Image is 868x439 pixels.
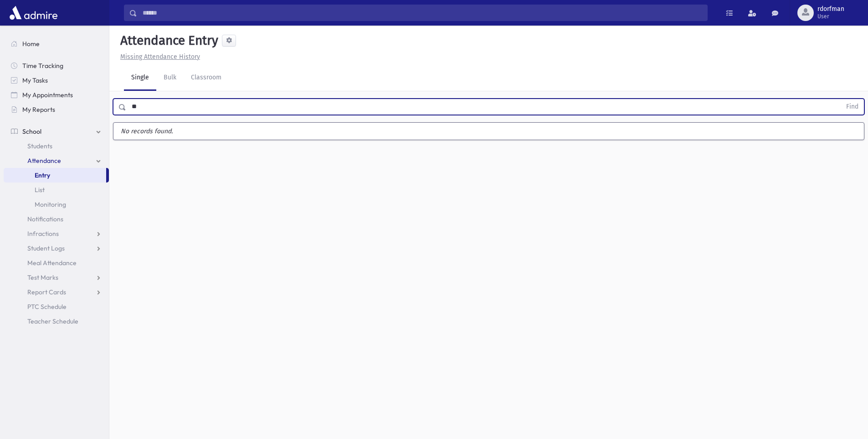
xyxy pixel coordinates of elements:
a: My Reports [4,102,109,117]
a: Classroom [184,65,229,91]
span: Test Marks [27,273,58,282]
a: Attendance [4,153,109,168]
h5: Attendance Entry [117,33,218,48]
a: List [4,183,109,197]
span: Monitoring [35,200,66,209]
a: My Appointments [4,88,109,102]
span: Attendance [27,157,61,165]
label: No records found. [113,123,864,140]
span: Students [27,142,52,150]
a: Home [4,37,109,51]
a: Test Marks [4,270,109,285]
button: Find [841,99,864,115]
a: Report Cards [4,285,109,299]
span: My Appointments [22,91,73,99]
u: Missing Attendance History [120,53,200,61]
span: School [22,127,41,136]
span: User [817,13,844,20]
span: Notifications [27,215,63,223]
a: Students [4,139,109,153]
span: Infractions [27,230,59,238]
a: PTC Schedule [4,299,109,314]
span: Home [22,40,40,48]
a: Student Logs [4,241,109,256]
span: Time Tracking [22,62,63,70]
span: Entry [35,171,50,179]
a: Bulk [156,65,184,91]
span: My Reports [22,105,55,114]
a: Meal Attendance [4,256,109,270]
span: PTC Schedule [27,303,67,311]
a: My Tasks [4,73,109,88]
img: AdmirePro [7,4,60,22]
span: List [35,186,45,194]
span: Teacher Schedule [27,317,78,325]
a: Missing Attendance History [117,53,200,61]
a: Time Tracking [4,58,109,73]
a: Teacher Schedule [4,314,109,329]
a: Single [124,65,156,91]
a: Entry [4,168,106,183]
span: Meal Attendance [27,259,77,267]
a: School [4,124,109,139]
a: Monitoring [4,197,109,212]
span: My Tasks [22,76,48,84]
span: rdorfman [817,5,844,13]
a: Infractions [4,226,109,241]
input: Search [137,5,707,21]
span: Report Cards [27,288,66,296]
a: Notifications [4,212,109,226]
span: Student Logs [27,244,65,252]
